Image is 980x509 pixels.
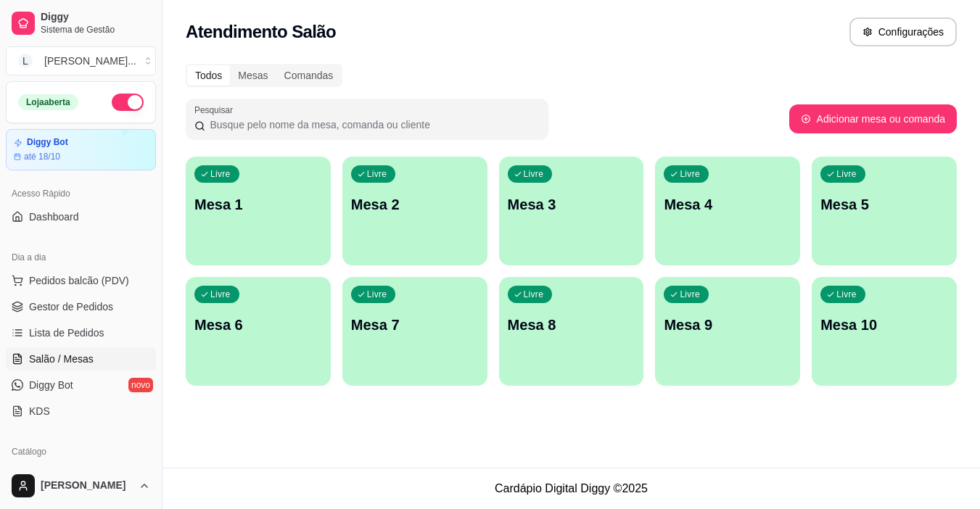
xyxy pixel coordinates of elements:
p: Livre [367,289,387,300]
button: LivreMesa 9 [655,277,800,386]
a: Gestor de Pedidos [6,295,156,318]
a: KDS [6,400,156,423]
div: Mesas [230,65,276,86]
button: LivreMesa 10 [812,277,957,386]
a: Dashboard [6,205,156,228]
p: Livre [836,168,857,180]
span: KDS [29,404,50,418]
span: Gestor de Pedidos [29,299,113,314]
p: Mesa 3 [508,194,635,215]
p: Livre [680,289,700,300]
div: Loja aberta [18,94,78,110]
p: Livre [210,289,231,300]
button: LivreMesa 1 [186,157,331,265]
span: Diggy Bot [29,378,73,392]
div: Comandas [276,65,342,86]
button: Select a team [6,46,156,75]
article: até 18/10 [24,151,60,162]
span: [PERSON_NAME] [41,479,133,492]
footer: Cardápio Digital Diggy © 2025 [162,468,980,509]
a: DiggySistema de Gestão [6,6,156,41]
span: Dashboard [29,210,79,224]
span: L [18,54,33,68]
div: Catálogo [6,440,156,463]
p: Livre [210,168,231,180]
button: Pedidos balcão (PDV) [6,269,156,292]
span: Lista de Pedidos [29,326,104,340]
p: Livre [367,168,387,180]
h2: Atendimento Salão [186,20,336,44]
button: LivreMesa 5 [812,157,957,265]
p: Mesa 10 [820,315,948,335]
p: Livre [680,168,700,180]
article: Diggy Bot [27,137,68,148]
div: Acesso Rápido [6,182,156,205]
input: Pesquisar [205,117,540,132]
button: LivreMesa 3 [499,157,644,265]
button: LivreMesa 2 [342,157,487,265]
p: Mesa 6 [194,315,322,335]
button: Configurações [849,17,957,46]
p: Mesa 8 [508,315,635,335]
a: Salão / Mesas [6,347,156,371]
div: [PERSON_NAME] ... [44,54,136,68]
p: Mesa 4 [664,194,791,215]
p: Mesa 7 [351,315,479,335]
label: Pesquisar [194,104,238,116]
span: Pedidos balcão (PDV) [29,273,129,288]
span: Salão / Mesas [29,352,94,366]
p: Mesa 5 [820,194,948,215]
button: Adicionar mesa ou comanda [789,104,957,133]
p: Mesa 1 [194,194,322,215]
a: Diggy Botaté 18/10 [6,129,156,170]
p: Mesa 2 [351,194,479,215]
button: LivreMesa 6 [186,277,331,386]
button: LivreMesa 8 [499,277,644,386]
p: Livre [524,168,544,180]
button: Alterar Status [112,94,144,111]
div: Dia a dia [6,246,156,269]
button: [PERSON_NAME] [6,468,156,503]
a: Diggy Botnovo [6,373,156,397]
p: Mesa 9 [664,315,791,335]
p: Livre [836,289,857,300]
span: Diggy [41,11,150,24]
a: Lista de Pedidos [6,321,156,344]
button: LivreMesa 7 [342,277,487,386]
p: Livre [524,289,544,300]
div: Todos [187,65,230,86]
span: Sistema de Gestão [41,24,150,36]
button: LivreMesa 4 [655,157,800,265]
